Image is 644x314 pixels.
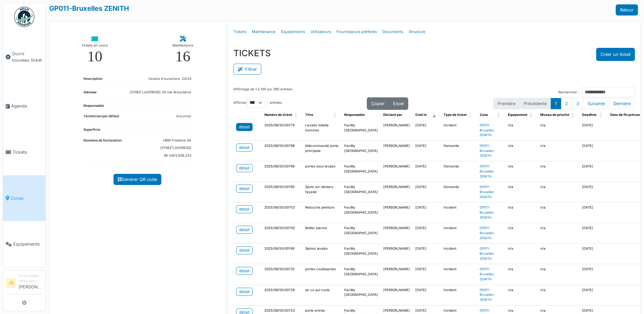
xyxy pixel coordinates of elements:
td: Facility [GEOGRAPHIC_DATA] [342,161,381,182]
div: Maintenance [172,42,193,49]
dd: [STREET_ADDRESS] [160,146,191,151]
td: Facility [GEOGRAPHIC_DATA] [342,285,381,305]
a: GP011-Bruxelles ZENITH [480,267,494,281]
a: GP011-Bruxelles ZENITH [480,206,494,219]
td: [PERSON_NAME] [381,161,413,182]
button: Next [583,98,609,109]
dt: Description [84,76,102,84]
dt: Superficie [84,127,100,132]
td: [PERSON_NAME] [381,285,413,305]
td: Spots sur stickers façade [302,182,342,202]
td: Retouche peinture [302,202,342,223]
td: [DATE] [413,264,441,285]
td: Facility [GEOGRAPHIC_DATA] [342,223,381,244]
td: n/a [538,182,579,202]
div: detail [239,289,250,295]
div: Tickets en cours [82,42,108,49]
td: télécommande porte principale [302,141,342,161]
button: 2 [561,98,572,109]
td: [DATE] [579,244,608,264]
dd: [STREET_ADDRESS] ZN (de Brouckère) [130,90,191,95]
a: Utilisateurs [308,24,334,40]
a: Agenda [3,83,45,129]
button: Copier [367,97,389,110]
td: n/a [505,285,538,305]
td: Facility [GEOGRAPHIC_DATA] [342,141,381,161]
span: Numéro de ticket [264,113,292,117]
dt: Technicien par défaut [84,114,119,122]
a: Documents [380,24,406,40]
a: GP011-Bruxelles ZENITH [480,123,494,137]
a: detail [236,267,253,275]
td: n/a [505,202,538,223]
td: [DATE] [413,182,441,202]
dd: horaire d'ouverture: 24/24 [149,76,191,82]
a: detail [236,226,253,234]
div: detail [239,227,250,233]
div: Responsable demandeur [19,273,43,284]
td: n/a [505,264,538,285]
a: detail [236,185,253,193]
div: detail [239,268,250,274]
td: 2025/08/55/00749 [262,244,302,264]
a: Fournisseurs préférés [334,24,380,40]
td: 2025/08/55/00768 [262,141,302,161]
div: 16 [175,49,190,64]
td: [PERSON_NAME] [381,182,413,202]
a: GP011-Bruxelles ZENITH [480,226,494,240]
td: Incident [441,202,477,223]
td: 2025/08/55/00779 [262,120,302,141]
td: Facility [GEOGRAPHIC_DATA] [342,182,381,202]
span: Tickets [12,149,43,155]
span: Responsable [344,113,365,117]
a: detail [236,123,253,131]
td: [PERSON_NAME] [381,141,413,161]
span: Zone [480,113,488,117]
td: [DATE] [579,141,608,161]
span: Créé le [415,113,427,117]
a: detail [236,144,253,152]
td: [DATE] [413,223,441,244]
td: n/a [538,244,579,264]
span: Zone: Activate to sort [497,110,501,120]
td: Facility [GEOGRAPHIC_DATA] [342,264,381,285]
div: detail [239,124,250,130]
td: Incident [441,264,477,285]
td: n/a [505,161,538,182]
td: Boiiter alarme [302,223,342,244]
td: 2025/08/55/00729 [262,285,302,305]
td: Demande [441,182,477,202]
td: Incident [441,285,477,305]
img: Badge_color-CXgf-gQk.svg [14,7,34,27]
td: [DATE] [579,264,608,285]
span: Équipement [508,113,527,117]
td: n/a [538,161,579,182]
td: 2025/08/55/00750 [262,223,302,244]
td: n/a [538,285,579,305]
button: Créer un ticket [596,48,635,61]
dt: Adresse [84,90,97,98]
a: detail [236,164,253,172]
a: Retour [616,4,638,15]
span: Niveau de priorité: Activate to sort [571,110,575,120]
td: 2025/08/55/00765 [262,182,302,202]
td: portes coulissantes [302,264,342,285]
span: Excel [393,101,404,106]
dd: BE 0453.938.224 [160,153,191,158]
a: Tickets en cours 10 [76,31,113,69]
h3: TICKETS [233,48,271,58]
td: n/a [505,244,538,264]
a: Maintenance [249,24,278,40]
a: GP011-Bruxelles ZENITH [480,164,494,178]
a: Structure [406,24,428,40]
td: air co qui coule [302,285,342,305]
span: Date de fin prévue [610,113,640,117]
td: [PERSON_NAME] [381,264,413,285]
a: GP011-Bruxelles ZENITH [49,4,129,12]
td: [PERSON_NAME] [381,223,413,244]
td: [DATE] [579,285,608,305]
button: 3 [572,98,583,109]
td: Incident [441,223,477,244]
td: [PERSON_NAME] [381,120,413,141]
td: [PERSON_NAME] [381,202,413,223]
